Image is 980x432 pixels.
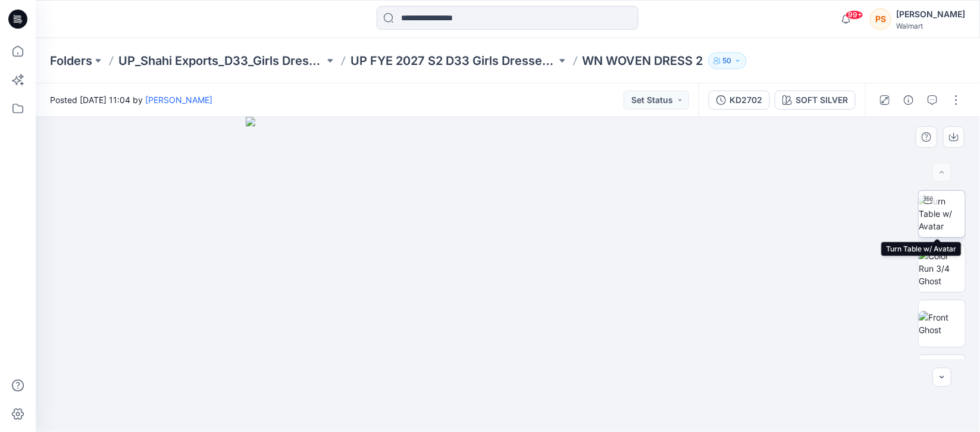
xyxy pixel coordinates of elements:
[796,94,848,107] div: SOFT SILVER
[50,52,92,69] a: Folders
[118,52,324,69] a: UP_Shahi Exports_D33_Girls Dresses
[870,8,891,30] div: PS
[896,21,965,30] div: Walmart
[919,195,965,232] img: Turn Table w/ Avatar
[246,117,771,432] img: eyJhbGciOiJIUzI1NiIsImtpZCI6IjAiLCJzbHQiOiJzZXMiLCJ0eXAiOiJKV1QifQ.eyJkYXRhIjp7InR5cGUiOiJzdG9yYW...
[899,91,918,110] button: Details
[919,250,965,287] img: Color Run 3/4 Ghost
[846,10,863,20] span: 99+
[145,95,212,105] a: [PERSON_NAME]
[775,91,856,110] button: SOFT SILVER
[709,91,770,110] button: KD2702
[919,311,965,336] img: Front Ghost
[729,94,762,107] div: KD2702
[896,7,965,21] div: [PERSON_NAME]
[708,52,747,69] button: 50
[50,94,212,106] span: Posted [DATE] 11:04 by
[350,52,556,69] a: UP FYE 2027 S2 D33 Girls Dresses Shahi
[583,52,703,69] p: WN WOVEN DRESS 2
[723,54,732,67] p: 50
